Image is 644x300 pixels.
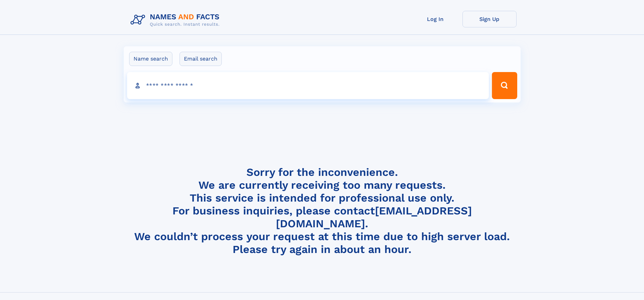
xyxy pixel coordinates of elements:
[129,52,172,66] label: Name search
[127,72,489,99] input: search input
[462,11,517,27] a: Sign Up
[408,11,462,27] a: Log In
[128,166,517,256] h4: Sorry for the inconvenience. We are currently receiving too many requests. This service is intend...
[276,204,472,230] a: [EMAIL_ADDRESS][DOMAIN_NAME]
[180,52,222,66] label: Email search
[128,11,225,29] img: Logo Names and Facts
[492,72,517,99] button: Search Button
